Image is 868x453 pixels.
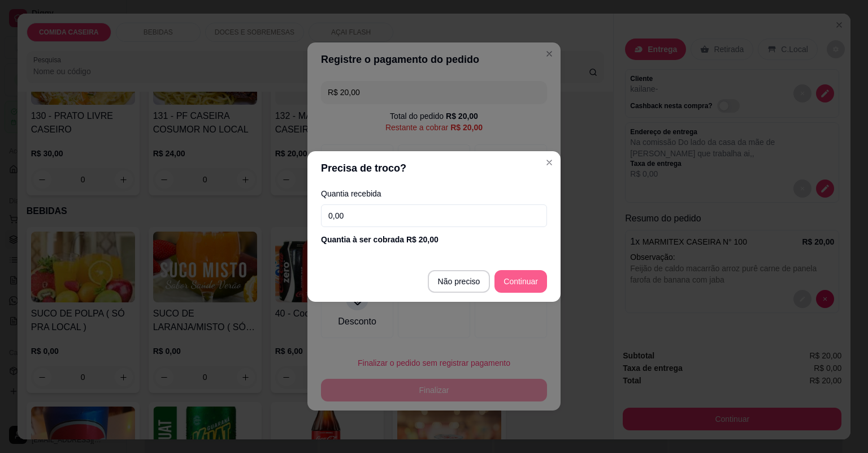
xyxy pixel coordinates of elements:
label: Quantia recebida [321,190,547,198]
header: Precisa de troco? [307,151,561,185]
button: Não preciso [428,270,491,293]
button: Continuar [494,270,547,293]
button: Close [540,153,558,172]
div: Quantia à ser cobrada R$ 20,00 [321,234,547,245]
